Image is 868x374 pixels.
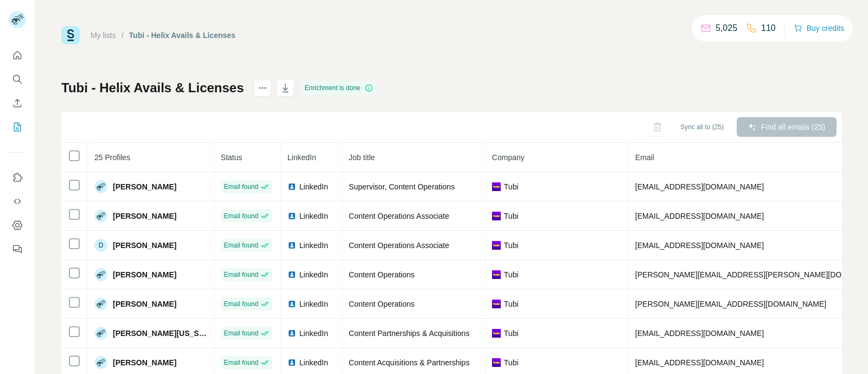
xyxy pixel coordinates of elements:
[113,269,176,280] span: [PERSON_NAME]
[94,210,107,223] img: Avatar
[288,153,316,162] span: LinkedIn
[504,211,519,221] span: Tubi
[492,153,525,162] span: Company
[288,212,296,220] img: LinkedIn logo
[94,239,107,252] div: D
[288,270,296,279] img: LinkedIn logo
[635,241,764,250] span: [EMAIL_ADDRESS][DOMAIN_NAME]
[504,181,519,192] span: Tubi
[504,240,519,251] span: Tubi
[113,299,176,309] span: [PERSON_NAME]
[635,182,764,191] span: [EMAIL_ADDRESS][DOMAIN_NAME]
[492,212,501,220] img: company-logo
[492,300,501,308] img: company-logo
[9,215,26,235] button: Dashboard
[349,212,449,220] span: Content Operations Associate
[492,358,501,367] img: company-logo
[9,239,26,259] button: Feedback
[635,358,764,367] span: [EMAIL_ADDRESS][DOMAIN_NAME]
[288,182,296,191] img: LinkedIn logo
[504,328,519,339] span: Tubi
[635,212,764,220] span: [EMAIL_ADDRESS][DOMAIN_NAME]
[224,270,258,280] span: Email found
[635,153,654,162] span: Email
[94,356,107,369] img: Avatar
[349,300,414,308] span: Content Operations
[349,182,455,191] span: Supervisor, Content Operations
[9,93,26,113] button: Enrich CSV
[91,31,116,40] a: My lists
[9,46,26,65] button: Quick start
[288,329,296,338] img: LinkedIn logo
[635,300,826,308] span: [PERSON_NAME][EMAIL_ADDRESS][DOMAIN_NAME]
[492,270,501,279] img: company-logo
[492,241,501,250] img: company-logo
[761,22,776,35] p: 110
[492,182,501,191] img: company-logo
[113,240,176,251] span: [PERSON_NAME]
[94,268,107,281] img: Avatar
[113,357,176,368] span: [PERSON_NAME]
[349,153,375,162] span: Job title
[492,329,501,338] img: company-logo
[224,299,258,309] span: Email found
[673,119,731,135] button: Sync all to (25)
[299,240,328,251] span: LinkedIn
[221,153,242,162] span: Status
[349,329,470,338] span: Content Partnerships & Acquisitions
[349,358,470,367] span: Content Acquisitions & Partnerships
[299,357,328,368] span: LinkedIn
[113,211,176,221] span: [PERSON_NAME]
[224,328,258,338] span: Email found
[9,168,26,187] button: Use Surfe on LinkedIn
[299,211,328,221] span: LinkedIn
[299,181,328,192] span: LinkedIn
[113,181,176,192] span: [PERSON_NAME]
[113,328,207,339] span: [PERSON_NAME][US_STATE]
[254,79,271,97] button: actions
[94,153,130,162] span: 25 Profiles
[635,329,764,338] span: [EMAIL_ADDRESS][DOMAIN_NAME]
[224,240,258,250] span: Email found
[504,299,519,309] span: Tubi
[61,26,80,45] img: Surfe Logo
[680,122,724,132] span: Sync all to (25)
[224,358,258,367] span: Email found
[794,21,844,36] button: Buy credits
[9,69,26,89] button: Search
[288,241,296,250] img: LinkedIn logo
[299,299,328,309] span: LinkedIn
[224,182,258,192] span: Email found
[94,327,107,340] img: Avatar
[288,300,296,308] img: LinkedIn logo
[9,117,26,137] button: My lists
[61,79,244,97] h1: Tubi - Helix Avails & Licenses
[504,357,519,368] span: Tubi
[94,180,107,193] img: Avatar
[299,328,328,339] span: LinkedIn
[299,269,328,280] span: LinkedIn
[302,81,377,94] div: Enrichment is done
[504,269,519,280] span: Tubi
[288,358,296,367] img: LinkedIn logo
[349,241,449,250] span: Content Operations Associate
[9,192,26,211] button: Use Surfe API
[349,270,414,279] span: Content Operations
[224,211,258,221] span: Email found
[94,297,107,310] img: Avatar
[122,30,124,41] li: /
[129,30,235,41] div: Tubi - Helix Avails & Licenses
[716,22,737,35] p: 5,025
